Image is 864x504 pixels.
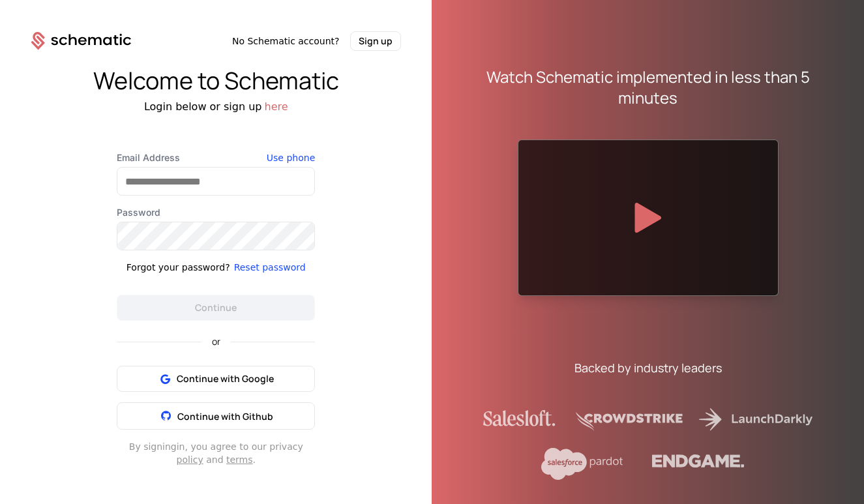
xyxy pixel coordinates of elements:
div: Watch Schematic implemented in less than 5 minutes [464,67,833,108]
button: Continue [117,295,315,321]
a: policy [177,454,203,465]
label: Password [117,206,315,219]
span: or [201,337,231,346]
a: terms [226,454,253,465]
div: By signing in , you agree to our privacy and . [117,440,315,466]
span: Continue with Google [177,372,274,385]
button: Sign up [350,31,401,51]
div: Backed by industry leaders [574,359,722,377]
button: Continue with Google [117,366,315,392]
button: Continue with Github [117,402,315,430]
span: No Schematic account? [232,35,340,48]
div: Forgot your password? [127,261,230,274]
button: here [265,99,288,115]
span: Continue with Github [177,410,273,422]
label: Email Address [117,151,315,164]
button: Use phone [267,151,315,164]
button: Reset password [234,261,306,274]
